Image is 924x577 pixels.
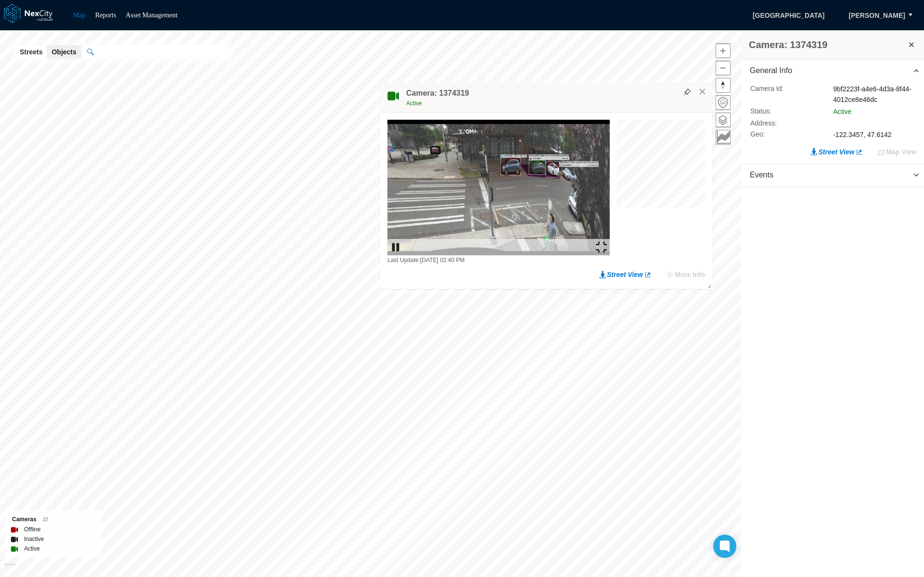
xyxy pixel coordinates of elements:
button: Key metrics [716,130,731,145]
label: Offline [24,525,40,534]
img: expand [596,241,607,253]
button: Zoom in [716,43,731,58]
label: Address : [750,118,819,128]
button: Home [716,95,731,110]
a: Street View [599,270,652,279]
a: Asset Management [126,12,178,19]
label: Active [24,544,40,553]
span: Active [406,100,422,107]
img: svg%3e [684,88,691,95]
img: video [387,120,610,255]
span: Events [750,170,773,181]
canvas: Map [617,120,710,213]
a: Map [73,12,86,19]
label: Inactive [24,534,44,544]
a: Street View [810,147,863,157]
a: Reports [95,12,116,19]
span: Active [833,108,851,115]
span: [GEOGRAPHIC_DATA] [743,7,835,24]
button: Close popup [698,88,707,96]
span: Street View [818,147,854,157]
div: Last Update: [DATE] 02:40 PM [387,255,610,265]
a: Mapbox homepage [4,563,15,574]
span: Objects [51,47,76,57]
span: Zoom in [716,44,730,58]
button: [PERSON_NAME] [839,7,915,24]
button: Reset bearing to north [716,78,731,93]
h4: Camera: 1374319 [406,88,469,99]
span: Reset bearing to north [716,78,730,92]
span: Street View [607,270,643,279]
div: -122.3457, 47.6142 [833,129,917,140]
h3: Camera: 1374319 [749,38,907,51]
span: Streets [20,47,42,57]
span: 22 [43,517,48,522]
button: Layers management [716,113,731,127]
img: play [390,241,401,253]
label: Geo : [750,129,819,140]
button: Zoom out [716,61,731,75]
button: Objects [47,45,81,59]
div: Cameras [12,514,94,525]
label: Camera Id : [750,84,819,105]
label: Status : [750,106,819,117]
button: Streets [15,45,47,59]
div: 9bf2223f-a4e6-4d3a-8f44-4012ce8e46dc [833,84,917,105]
span: General Info [750,65,792,76]
span: [PERSON_NAME] [849,11,905,20]
span: Zoom out [716,61,730,75]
